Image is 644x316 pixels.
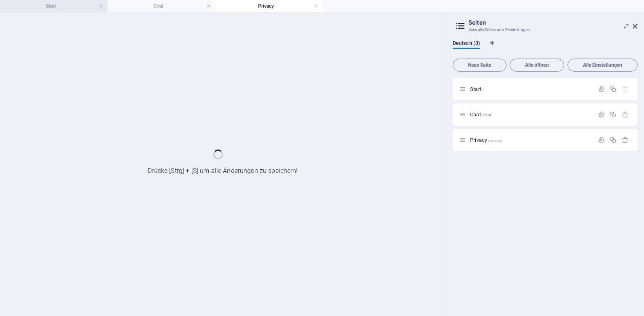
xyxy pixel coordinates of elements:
[468,112,594,117] div: Chat/chat
[488,138,502,143] span: /privacy
[108,2,215,11] h4: Chat
[453,59,506,72] button: Neue Seite
[468,19,638,26] h2: Seiten
[622,86,629,93] div: Die Startseite kann nicht gelöscht werden
[482,87,484,92] span: /
[468,86,594,92] div: Start/
[598,111,605,118] div: Einstellungen
[513,63,561,67] span: Alle öffnen
[510,59,564,72] button: Alle öffnen
[598,86,605,93] div: Einstellungen
[456,63,503,67] span: Neue Seite
[482,113,491,117] span: /chat
[215,2,323,11] h4: Privacy
[470,112,491,118] span: Klick, um Seite zu öffnen
[598,137,605,143] div: Einstellungen
[470,137,502,143] span: Klick, um Seite zu öffnen
[453,38,480,50] span: Deutsch (3)
[468,137,594,143] div: Privacy/privacy
[610,137,616,143] div: Duplizieren
[453,40,638,55] div: Sprachen-Tabs
[622,137,629,143] div: Entfernen
[470,86,484,92] span: Klick, um Seite zu öffnen
[568,59,638,72] button: Alle Einstellungen
[468,26,621,34] h3: Verwalte Seiten und Einstellungen
[571,63,634,67] span: Alle Einstellungen
[610,111,616,118] div: Duplizieren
